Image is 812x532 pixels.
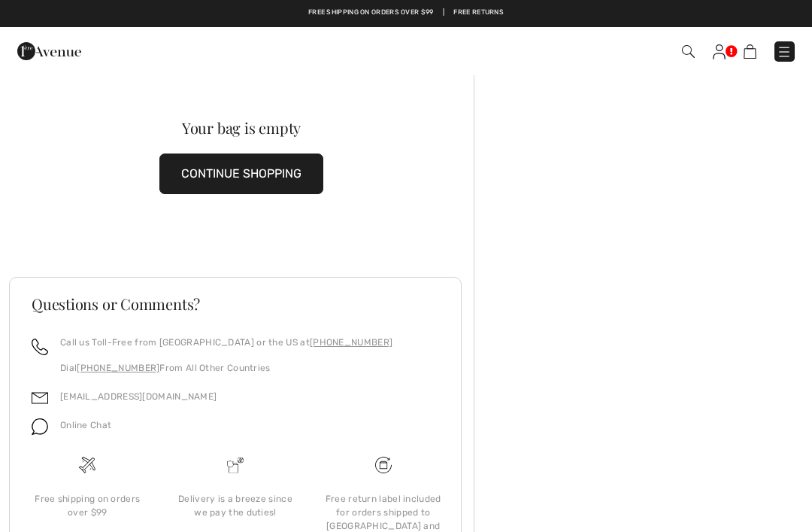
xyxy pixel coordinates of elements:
[26,492,150,519] div: Free shipping on orders over $99
[17,43,81,57] a: 1ère Avenue
[79,457,95,473] img: Free shipping on orders over $99
[443,8,444,18] span: |
[777,44,792,59] img: Menu
[375,457,392,473] img: Free shipping on orders over $99
[682,45,695,58] img: Search
[60,420,111,430] span: Online Chat
[17,36,81,66] img: 1ère Avenue
[174,492,298,519] div: Delivery is a breeze since we pay the duties!
[227,457,244,473] img: Delivery is a breeze since we pay the duties!
[310,337,392,348] a: [PHONE_NUMBER]
[60,361,392,375] p: Dial From All Other Countries
[32,120,450,135] div: Your bag is empty
[308,8,434,18] a: Free shipping on orders over $99
[453,8,504,18] a: Free Returns
[744,44,756,59] img: Shopping Bag
[32,296,439,312] h3: Questions or Comments?
[60,336,392,349] p: Call us Toll-Free from [GEOGRAPHIC_DATA] or the US at
[32,390,48,406] img: email
[77,363,159,373] a: [PHONE_NUMBER]
[32,418,48,435] img: chat
[60,391,217,402] a: [EMAIL_ADDRESS][DOMAIN_NAME]
[713,44,726,59] img: My Info
[159,154,323,194] button: CONTINUE SHOPPING
[32,339,48,355] img: call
